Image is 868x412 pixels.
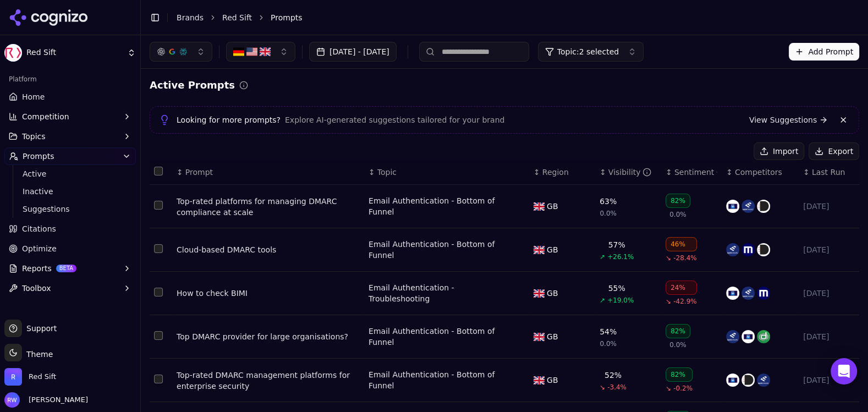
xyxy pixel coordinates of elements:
[18,166,123,182] a: Active
[22,91,45,102] span: Home
[364,160,529,185] th: Topic
[309,42,397,62] button: [DATE] - [DATE]
[4,88,136,106] a: Home
[542,167,569,178] span: Region
[666,237,697,251] div: 46%
[741,373,755,387] img: powerdmarc
[726,200,739,213] img: valimail
[22,223,56,234] span: Citations
[177,114,281,125] span: Looking for more prompts?
[726,373,739,387] img: valimail
[4,392,20,408] img: Rebecca Warren
[154,331,163,340] button: Select row 4
[369,326,512,348] div: Email Authentication - Bottom of Funnel
[803,244,855,255] div: [DATE]
[547,375,558,386] span: GB
[741,330,755,343] img: valimail
[22,263,52,274] span: Reports
[803,288,855,299] div: [DATE]
[557,46,619,57] span: Topic: 2 selected
[534,289,545,298] img: GB flag
[666,297,671,306] span: ↘
[757,330,770,343] img: dmarcian
[369,195,512,217] div: Email Authentication - Bottom of Funnel
[726,167,794,178] div: ↕Competitors
[735,167,782,178] span: Competitors
[547,288,558,299] span: GB
[4,260,136,277] button: ReportsBETA
[754,142,804,160] button: Import
[757,287,770,300] img: mimecast
[23,168,118,179] span: Active
[154,244,163,253] button: Select row 2
[666,384,671,393] span: ↘
[154,167,163,175] button: Select all rows
[600,196,617,207] div: 63%
[18,184,123,199] a: Inactive
[154,201,163,210] button: Select row 1
[177,12,837,23] nav: breadcrumb
[607,296,634,305] span: +19.0%
[534,333,545,341] img: GB flag
[369,167,525,178] div: ↕Topic
[177,370,360,392] div: Top-rated DMARC management platforms for enterprise security
[246,46,257,57] img: United States
[26,48,123,58] span: Red Sift
[22,131,46,142] span: Topics
[600,252,605,261] span: ↗
[803,331,855,342] div: [DATE]
[177,244,360,255] div: Cloud-based DMARC tools
[23,186,118,197] span: Inactive
[23,204,118,215] span: Suggestions
[534,202,545,211] img: GB flag
[369,282,512,304] a: Email Authentication - Troubleshooting
[673,384,693,393] span: -0.2%
[607,383,627,392] span: -3.4%
[600,326,617,337] div: 54%
[529,160,595,185] th: Region
[172,160,364,185] th: Prompt
[271,12,303,23] span: Prompts
[4,44,22,62] img: Red Sift
[666,367,693,382] div: 82%
[177,288,360,299] a: How to check BIMI
[369,239,512,261] a: Email Authentication - Bottom of Funnel
[177,196,360,218] a: Top-rated platforms for managing DMARC compliance at scale
[803,375,855,386] div: [DATE]
[4,220,136,238] a: Citations
[803,167,855,178] div: ↕Last Run
[4,368,22,386] img: Red Sift
[722,160,799,185] th: Competitors
[369,369,512,391] div: Email Authentication - Bottom of Funnel
[377,167,397,178] span: Topic
[608,239,625,250] div: 57%
[22,111,69,122] span: Competition
[4,368,56,386] button: Open organization switcher
[600,167,657,178] div: ↕Visibility
[666,194,690,208] div: 82%
[150,78,235,93] h2: Active Prompts
[154,375,163,383] button: Select row 5
[608,167,652,178] div: Visibility
[547,331,558,342] span: GB
[837,113,850,127] button: Dismiss banner
[666,167,717,178] div: ↕Sentiment
[4,128,136,145] button: Topics
[666,324,690,338] div: 82%
[4,392,88,408] button: Open user button
[24,395,88,405] span: [PERSON_NAME]
[222,12,252,23] a: Red Sift
[809,142,859,160] button: Export
[4,279,136,297] button: Toolbox
[177,331,360,342] a: Top DMARC provider for large organisations?
[177,13,204,22] a: Brands
[534,246,545,254] img: GB flag
[812,167,845,178] span: Last Run
[608,283,625,294] div: 55%
[600,383,605,392] span: ↘
[607,252,634,261] span: +26.1%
